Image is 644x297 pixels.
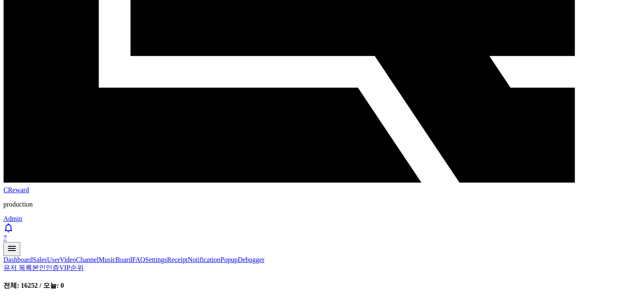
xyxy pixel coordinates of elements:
[3,201,641,208] p: production
[167,256,188,263] a: Receipt
[109,237,163,258] a: Settings
[76,256,98,263] a: Channel
[70,250,95,257] span: Messages
[3,256,33,263] a: Dashboard
[3,223,641,242] a: 7
[145,256,167,263] a: Settings
[132,256,145,263] a: FAQ
[188,256,220,263] a: Notification
[116,256,132,263] a: Board
[3,264,32,271] a: 유저 목록
[33,256,47,263] a: Sales
[238,256,264,263] a: Debugger
[220,256,238,263] a: Popup
[60,256,76,263] a: Video
[99,256,116,263] a: Music
[3,237,56,258] a: Home
[70,264,84,271] a: 순위
[3,179,641,193] a: CReward
[3,281,641,290] h4: 전체: 16252 / 오늘: 0
[3,234,641,242] div: 7
[3,186,29,193] span: CReward
[59,264,70,271] a: VIP
[125,250,146,256] span: Settings
[47,256,60,263] a: User
[22,250,36,256] span: Home
[3,215,22,222] a: Admin
[32,264,59,271] a: 본인인증
[56,237,109,258] a: Messages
